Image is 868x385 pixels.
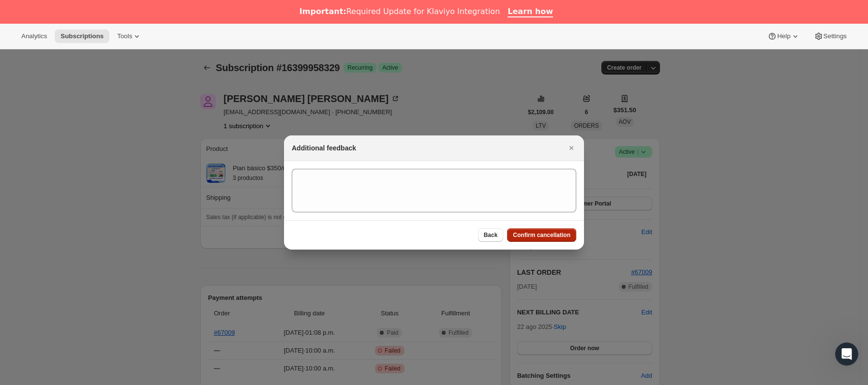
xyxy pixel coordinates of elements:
h2: Additional feedback [292,143,356,153]
iframe: Intercom live chat [835,342,858,366]
span: Back [484,231,498,239]
button: Subscriptions [55,30,109,43]
button: Cerrar [565,141,578,155]
button: Back [478,228,504,242]
span: Analytics [21,32,47,40]
span: Settings [823,32,847,40]
span: Tools [117,32,132,40]
button: Tools [111,30,148,43]
b: Important: [299,7,346,16]
span: Help [777,32,790,40]
button: Help [762,30,806,43]
button: Analytics [15,30,53,43]
span: Confirm cancellation [513,231,570,239]
button: Confirm cancellation [507,228,576,242]
a: Learn how [508,7,553,17]
div: Required Update for Klaviyo Integration [299,7,500,16]
button: Settings [808,30,853,43]
span: Subscriptions [60,32,104,40]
